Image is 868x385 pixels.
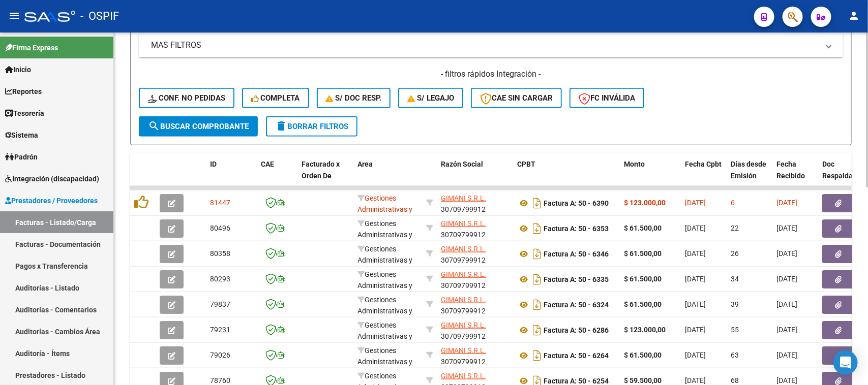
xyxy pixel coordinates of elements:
span: CPBT [517,160,535,168]
span: Gestiones Administrativas y Otros [357,245,412,276]
strong: Factura A: 50 - 6390 [544,199,609,207]
span: Gestiones Administrativas y Otros [357,321,412,352]
span: 80293 [210,275,230,283]
span: 79026 [210,351,230,359]
span: Tesorería [5,108,44,119]
button: S/ legajo [398,88,463,108]
span: [DATE] [776,376,797,384]
strong: $ 123.000,00 [624,326,666,334]
i: Descargar documento [530,347,544,364]
strong: Factura A: 50 - 6286 [544,326,609,334]
span: [DATE] [685,275,706,283]
button: Buscar Comprobante [139,116,258,137]
strong: $ 59.500,00 [624,376,662,384]
span: 68 [731,376,739,384]
span: [DATE] [685,249,706,258]
span: GIMANI S.R.L. [441,270,486,278]
i: Descargar documento [530,297,544,313]
span: [DATE] [685,224,706,232]
strong: Factura A: 50 - 6264 [544,351,609,360]
i: Descargar documento [530,246,544,262]
mat-panel-title: MAS FILTROS [151,40,819,51]
mat-expansion-panel-header: MAS FILTROS [139,33,843,57]
i: Descargar documento [530,322,544,338]
button: Completa [242,88,309,108]
span: GIMANI S.R.L. [441,296,486,304]
span: 81447 [210,199,230,207]
button: CAE SIN CARGAR [471,88,562,108]
span: 34 [731,275,739,283]
span: Conf. no pedidas [148,93,225,103]
strong: $ 61.500,00 [624,300,662,308]
span: Días desde Emisión [731,160,766,180]
strong: $ 61.500,00 [624,275,662,283]
span: [DATE] [685,199,706,207]
strong: Factura A: 50 - 6324 [544,301,609,309]
span: [DATE] [776,224,797,232]
span: 55 [731,326,739,334]
span: [DATE] [685,376,706,384]
span: [DATE] [776,249,797,258]
div: 30709799912 [441,269,509,290]
span: Gestiones Administrativas y Otros [357,296,412,327]
span: Prestadores / Proveedores [5,195,98,206]
span: Sistema [5,130,38,141]
strong: Factura A: 50 - 6346 [544,250,609,258]
div: 30709799912 [441,294,509,315]
span: Integración (discapacidad) [5,173,99,184]
span: 22 [731,224,739,232]
span: Gestiones Administrativas y Otros [357,270,412,302]
span: 79231 [210,326,230,334]
span: FC Inválida [579,93,635,103]
span: [DATE] [685,300,706,308]
span: Borrar Filtros [275,122,348,131]
span: Doc Respaldatoria [822,160,868,180]
span: GIMANI S.R.L. [441,194,486,202]
span: Buscar Comprobante [148,122,249,131]
span: [DATE] [776,199,797,207]
datatable-header-cell: Razón Social [437,153,513,198]
span: GIMANI S.R.L. [441,245,486,253]
div: 30709799912 [441,192,509,214]
mat-icon: person [848,10,860,22]
span: Gestiones Administrativas y Otros [357,346,412,378]
span: ID [210,160,217,168]
span: 6 [731,199,735,207]
span: - OSPIF [80,5,119,27]
span: Fecha Recibido [776,160,805,180]
strong: $ 61.500,00 [624,224,662,232]
datatable-header-cell: Facturado x Orden De [297,153,353,198]
datatable-header-cell: CPBT [513,153,620,198]
span: [DATE] [685,326,706,334]
span: GIMANI S.R.L. [441,321,486,329]
span: Gestiones Administrativas y Otros [357,194,412,226]
span: 26 [731,249,739,258]
span: GIMANI S.R.L. [441,219,486,228]
span: Firma Express [5,42,58,53]
span: [DATE] [776,275,797,283]
span: S/ legajo [407,93,454,103]
div: 30709799912 [441,345,509,366]
span: 78760 [210,376,230,384]
span: 80358 [210,249,230,258]
strong: $ 61.500,00 [624,351,662,359]
div: 30709799912 [441,218,509,239]
span: 80496 [210,224,230,232]
datatable-header-cell: ID [206,153,257,198]
strong: $ 123.000,00 [624,199,666,207]
span: Inicio [5,64,31,75]
span: Area [357,160,373,168]
button: S/ Doc Resp. [317,88,391,108]
mat-icon: search [148,120,160,132]
span: [DATE] [776,326,797,334]
span: [DATE] [776,300,797,308]
span: Padrón [5,151,38,163]
div: 30709799912 [441,319,509,341]
mat-icon: delete [275,120,287,132]
span: [DATE] [776,351,797,359]
button: Conf. no pedidas [139,88,234,108]
span: CAE SIN CARGAR [480,93,553,103]
datatable-header-cell: Días desde Emisión [727,153,772,198]
span: CAE [261,160,274,168]
span: Completa [251,93,300,103]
